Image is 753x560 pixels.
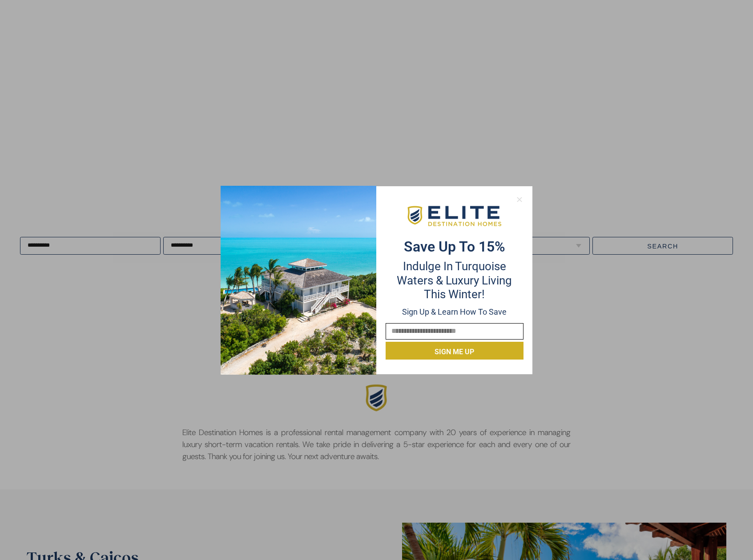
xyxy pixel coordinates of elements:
span: Sign up & learn how to save [402,307,507,316]
img: EDH-Logo-Horizontal-217-58px.png [406,204,503,229]
input: Email [386,323,523,340]
strong: Save up to 15% [404,238,505,255]
span: Indulge in Turquoise Waters & Luxury Living [397,260,512,287]
button: Close [513,193,526,206]
span: this winter! [424,288,485,301]
button: Sign me up [386,342,523,360]
img: Desktop-Opt-in-2025-01-10T154335.578.png [221,186,376,375]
